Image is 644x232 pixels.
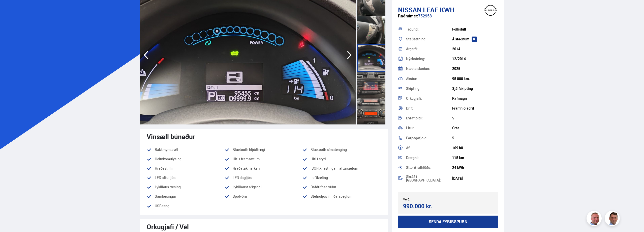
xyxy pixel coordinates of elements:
div: Vinsæll búnaður [147,133,381,140]
li: Bakkmyndavél [147,147,225,153]
img: FbJEzSuNWCJXmdc-.webp [605,212,621,227]
div: 95 000 km. [452,77,498,81]
li: Spólvörn [225,193,302,199]
li: Hiti í framsætum [225,156,302,162]
span: Nissan [398,5,421,14]
button: Senda fyrirspurn [398,216,499,228]
div: Verð: [403,197,448,201]
div: Fólksbíll [452,27,498,31]
div: Næsta skoðun: [406,67,452,70]
div: Drægni: [406,156,452,160]
div: Dyrafjöldi: [406,116,452,120]
li: Lykillaust aðgengi [225,184,302,190]
div: 2025 [452,67,498,71]
li: Loftkæling [302,175,380,181]
div: Orkugjafi: [406,97,452,100]
div: Árgerð: [406,47,452,51]
div: 990.000 kr. [403,203,447,210]
div: Á staðnum [452,37,498,41]
img: brand logo [480,3,501,18]
li: Rafdrifnar rúður [302,184,380,190]
div: Framhjóladrif [452,106,498,110]
div: Staðsetning: [406,37,452,41]
li: LED afturljós [147,175,225,181]
li: Lykillaus ræsing [147,184,225,190]
div: Grár [452,126,498,130]
div: [DATE] [452,176,498,181]
li: Hraðatakmarkari [225,165,302,171]
div: Tegund: [406,28,452,31]
div: Drif: [406,107,452,110]
li: Samlæsingar [147,193,225,199]
div: Rafmagn [452,96,498,100]
div: Skipting: [406,87,452,90]
div: 2014 [452,47,498,51]
li: Bluetooth hljóðtengi [225,147,302,153]
div: 109 hö. [452,146,498,150]
div: 5 [452,136,498,140]
div: Nýskráning: [406,57,452,61]
div: 12/2014 [452,57,498,61]
div: Skráð í [GEOGRAPHIC_DATA]: [406,175,452,182]
div: 115 km [452,156,498,160]
div: Akstur: [406,77,452,81]
div: 752958 [398,14,499,23]
div: Litur: [406,126,452,130]
li: Hiti í stýri [302,156,380,162]
li: ISOFIX festingar í aftursætum [302,165,380,171]
div: 24 kWh [452,166,498,170]
li: Heimkomulýsing [147,156,225,162]
li: LED dagljós [225,175,302,181]
div: Farþegafjöldi: [406,136,452,140]
li: Bluetooth símatenging [302,147,380,153]
span: Leaf KWH [423,5,454,14]
li: Stefnuljós í hliðarspeglum [302,193,380,199]
button: Opna LiveChat spjallviðmót [4,2,19,17]
div: 5 [452,116,498,120]
div: Stærð rafhlöðu: [406,166,452,169]
li: USB tengi [147,203,225,209]
div: Orkugjafi / Vél [147,223,381,230]
span: Raðnúmer: [398,13,418,19]
img: siFngHWaQ9KaOqBr.png [587,212,602,227]
div: Afl: [406,146,452,150]
div: Sjálfskipting [452,87,498,91]
li: Hraðastillir [147,165,225,171]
